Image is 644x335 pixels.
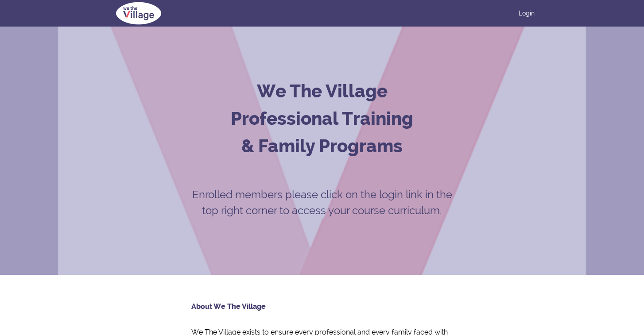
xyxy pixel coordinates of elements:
strong: Professional Training [231,108,413,129]
strong: & Family Programs [241,135,403,156]
a: Login [519,9,535,18]
span: Enrolled members please click on the login link in the top right corner to access your course cur... [192,188,452,217]
strong: We The Village [257,81,388,101]
strong: About We The Village [191,302,266,311]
